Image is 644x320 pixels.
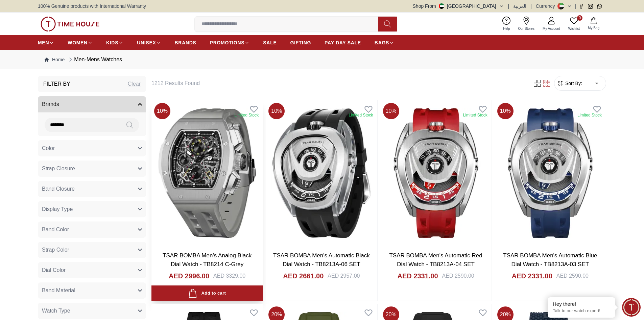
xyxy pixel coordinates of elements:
[38,201,146,217] button: Display Type
[503,252,597,268] a: TSAR BOMBA Men's Automatic Blue Dial Watch - TB8213A-03 SET
[42,205,73,213] span: Display Type
[213,272,245,280] div: AED 3329.00
[514,15,539,33] a: Our Stores
[38,221,146,238] button: Band Color
[42,266,66,274] span: Dial Color
[413,3,504,9] button: Shop From[GEOGRAPHIC_DATA]
[508,3,509,9] span: |
[397,271,438,281] h4: AED 2331.00
[556,272,589,280] div: AED 2590.00
[513,3,526,9] button: العربية
[151,79,524,87] h6: 1212 Results Found
[349,112,373,118] div: Limited Stock
[151,100,263,246] img: TSAR BOMBA Men's Analog Black Dial Watch - TB8214 C-Grey
[557,80,582,87] button: Sort By:
[283,271,324,281] h4: AED 2661.00
[290,37,311,49] a: GIFTING
[375,39,389,46] span: BAGS
[38,37,54,49] a: MEN
[38,161,146,177] button: Strap Closure
[439,3,444,9] img: United Arab Emirates
[42,246,69,254] span: Strap Color
[38,96,146,112] button: Brands
[175,37,196,49] a: BRANDS
[325,39,361,46] span: PAY DAY SALE
[380,100,492,246] img: TSAR BOMBA Men's Automatic Red Dial Watch - TB8213A-04 SET
[106,39,118,46] span: KIDS
[67,56,122,64] div: Men-Mens Watches
[38,181,146,197] button: Band Closure
[273,252,370,268] a: TSAR BOMBA Men's Automatic Black Dial Watch - TB8213A-06 SET
[564,80,582,87] span: Sort By:
[328,272,360,280] div: AED 2957.00
[38,262,146,278] button: Dial Color
[42,185,75,193] span: Band Closure
[268,103,285,119] span: 10 %
[210,39,245,46] span: PROMOTIONS
[530,3,532,9] span: |
[42,144,55,152] span: Color
[553,301,610,307] div: Hey there!
[169,271,209,281] h4: AED 2996.00
[42,165,75,173] span: Strap Closure
[38,242,146,258] button: Strap Color
[42,286,75,295] span: Band Material
[42,226,69,234] span: Band Color
[42,100,59,108] span: Brands
[375,37,394,49] a: BAGS
[151,285,263,301] button: Add to cart
[325,37,361,49] a: PAY DAY SALE
[266,100,377,246] img: TSAR BOMBA Men's Automatic Black Dial Watch - TB8213A-06 SET
[154,103,170,119] span: 10 %
[210,37,250,49] a: PROMOTIONS
[38,3,146,9] span: 100% Genuine products with International Warranty
[566,26,582,31] span: Wishlist
[38,140,146,156] button: Color
[597,4,602,9] a: Whatsapp
[536,3,558,9] div: Currency
[45,56,65,63] a: Home
[516,26,537,31] span: Our Stores
[163,252,252,268] a: TSAR BOMBA Men's Analog Black Dial Watch - TB8214 C-Grey
[42,307,70,315] span: Watch Type
[577,112,602,118] div: Limited Stock
[622,298,641,317] div: Chat Widget
[585,25,602,30] span: My Bag
[463,112,487,118] div: Limited Stock
[41,17,99,31] img: ...
[389,252,482,268] a: TSAR BOMBA Men's Automatic Red Dial Watch - TB8213A-04 SET
[43,80,70,88] h3: Filter By
[263,37,277,49] a: SALE
[188,289,226,298] div: Add to cart
[564,15,584,33] a: 0Wishlist
[137,39,156,46] span: UNISEX
[68,37,93,49] a: WOMEN
[584,16,603,32] button: My Bag
[495,100,606,246] img: TSAR BOMBA Men's Automatic Blue Dial Watch - TB8213A-03 SET
[540,26,563,31] span: My Account
[38,39,49,46] span: MEN
[38,50,606,69] nav: Breadcrumb
[577,15,582,21] span: 0
[512,271,552,281] h4: AED 2331.00
[442,272,474,280] div: AED 2590.00
[575,3,576,9] span: |
[137,37,161,49] a: UNISEX
[234,112,259,118] div: Limited Stock
[263,39,277,46] span: SALE
[175,39,196,46] span: BRANDS
[499,15,514,33] a: Help
[38,303,146,319] button: Watch Type
[579,4,584,9] a: Facebook
[588,4,593,9] a: Instagram
[383,103,399,119] span: 10 %
[106,37,123,49] a: KIDS
[68,39,88,46] span: WOMEN
[290,39,311,46] span: GIFTING
[553,308,610,314] p: Talk to our watch expert!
